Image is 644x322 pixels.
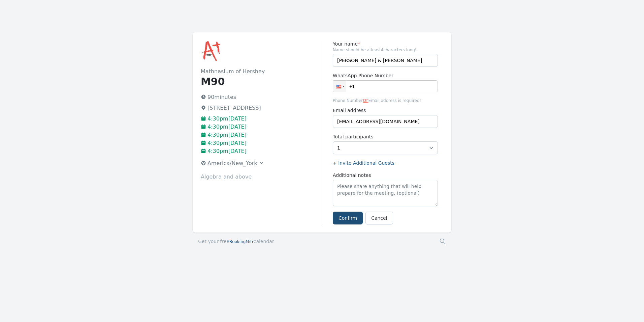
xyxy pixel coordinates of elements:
button: Confirm [333,212,363,224]
span: BookingMitr [229,239,254,244]
input: Enter name (required) [333,54,438,67]
p: 4:30pm[DATE] [201,131,322,139]
button: America/New_York [198,158,267,169]
label: WhatsApp Phone Number [333,72,438,79]
label: Additional notes [333,172,438,179]
p: 4:30pm[DATE] [201,147,322,155]
img: Mathnasium of Hershey [201,41,222,62]
p: 4:30pm[DATE] [201,139,322,147]
span: Name should be atleast 4 characters long! [333,47,438,53]
p: 4:30pm[DATE] [201,115,322,123]
input: 1 (702) 123-4567 [333,80,438,92]
h2: Mathnasium of Hershey [201,68,322,76]
p: 90 minutes [201,93,322,101]
label: + Invite Additional Guests [333,160,438,166]
h1: M90 [201,76,322,88]
span: Phone Number Email address is required! [333,96,438,104]
label: Your name [333,41,438,47]
div: United States: + 1 [333,81,346,92]
span: [STREET_ADDRESS] [207,105,261,111]
p: 4:30pm[DATE] [201,123,322,131]
label: Email address [333,107,438,114]
span: or [363,97,368,103]
input: you@example.com [333,115,438,128]
a: Cancel [365,212,393,224]
p: Algebra and above [201,173,322,181]
label: Total participants [333,133,438,140]
a: Get your freeBookingMitrcalendar [198,238,274,245]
